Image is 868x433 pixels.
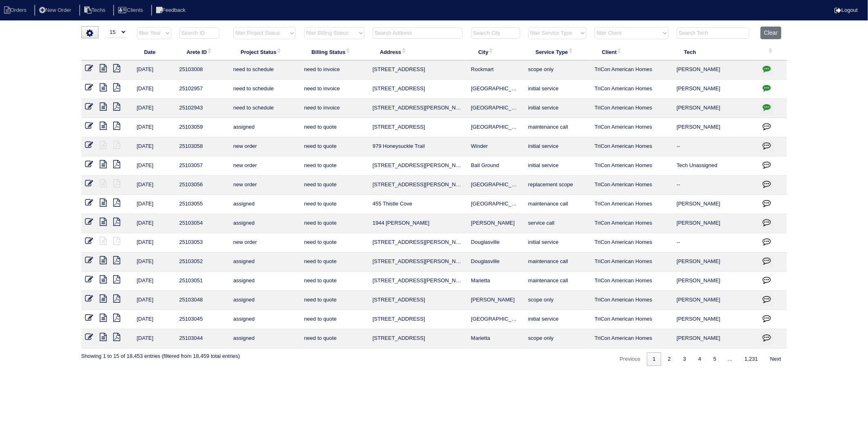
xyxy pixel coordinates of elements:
[369,176,467,195] td: [STREET_ADDRESS][PERSON_NAME]
[229,80,300,99] td: need to schedule
[673,60,756,80] td: [PERSON_NAME]
[175,329,229,348] td: 25103044
[133,176,175,195] td: [DATE]
[591,43,673,60] th: Client: activate to sort column ascending
[591,118,673,137] td: TriCon American Homes
[834,7,858,13] a: Logout
[524,195,591,214] td: maintenance call
[229,272,300,291] td: assigned
[369,310,467,329] td: [STREET_ADDRESS]
[524,310,591,329] td: initial service
[678,353,692,366] a: 3
[467,137,524,156] td: Winder
[229,118,300,137] td: assigned
[300,99,368,118] td: need to invoice
[300,43,368,60] th: Billing Status: activate to sort column ascending
[673,214,756,233] td: [PERSON_NAME]
[175,195,229,214] td: 25103055
[673,43,756,60] th: Tech
[300,252,368,272] td: need to quote
[229,310,300,329] td: assigned
[113,7,150,13] a: Clients
[673,118,756,137] td: [PERSON_NAME]
[300,233,368,252] td: need to quote
[369,137,467,156] td: 979 Honeysuckle Trail
[756,43,787,60] th: : activate to sort column ascending
[524,233,591,252] td: initial service
[591,272,673,291] td: TriCon American Homes
[369,156,467,176] td: [STREET_ADDRESS][PERSON_NAME]
[133,156,175,176] td: [DATE]
[300,310,368,329] td: need to quote
[524,272,591,291] td: maintenance call
[373,27,463,39] input: Search Address
[369,272,467,291] td: [STREET_ADDRESS][PERSON_NAME]
[300,118,368,137] td: need to quote
[369,233,467,252] td: [STREET_ADDRESS][PERSON_NAME]
[229,329,300,348] td: assigned
[467,252,524,272] td: Douglasville
[151,5,192,16] li: Feedback
[673,195,756,214] td: [PERSON_NAME]
[300,291,368,310] td: need to quote
[524,329,591,348] td: scope only
[300,60,368,80] td: need to invoice
[673,252,756,272] td: [PERSON_NAME]
[229,214,300,233] td: assigned
[591,233,673,252] td: TriCon American Homes
[229,195,300,214] td: assigned
[591,137,673,156] td: TriCon American Homes
[761,27,781,39] button: Clear
[524,60,591,80] td: scope only
[81,348,240,360] div: Showing 1 to 15 of 18,453 entries (filtered from 18,459 total entries)
[369,60,467,80] td: [STREET_ADDRESS]
[175,233,229,252] td: 25103053
[591,214,673,233] td: TriCon American Homes
[524,99,591,118] td: initial service
[175,310,229,329] td: 25103045
[524,43,591,60] th: Service Type: activate to sort column ascending
[300,272,368,291] td: need to quote
[175,43,229,60] th: Arete ID: activate to sort column ascending
[175,137,229,156] td: 25103058
[467,60,524,80] td: Rockmart
[229,60,300,80] td: need to schedule
[175,252,229,272] td: 25103052
[133,310,175,329] td: [DATE]
[175,99,229,118] td: 25102943
[467,310,524,329] td: [GEOGRAPHIC_DATA]
[673,291,756,310] td: [PERSON_NAME]
[467,272,524,291] td: Marietta
[229,43,300,60] th: Project Status: activate to sort column ascending
[467,80,524,99] td: [GEOGRAPHIC_DATA]
[591,60,673,80] td: TriCon American Homes
[369,291,467,310] td: [STREET_ADDRESS]
[524,156,591,176] td: initial service
[591,252,673,272] td: TriCon American Homes
[647,353,661,366] a: 1
[673,310,756,329] td: [PERSON_NAME]
[673,176,756,195] td: --
[524,291,591,310] td: scope only
[369,252,467,272] td: [STREET_ADDRESS][PERSON_NAME]
[673,156,756,176] td: Tech Unassigned
[591,291,673,310] td: TriCon American Homes
[591,156,673,176] td: TriCon American Homes
[467,118,524,137] td: [GEOGRAPHIC_DATA]
[229,137,300,156] td: new order
[300,80,368,99] td: need to invoice
[524,80,591,99] td: initial service
[471,27,520,39] input: Search City
[133,137,175,156] td: [DATE]
[614,353,646,366] a: Previous
[677,27,749,39] input: Search Tech
[591,80,673,99] td: TriCon American Homes
[467,99,524,118] td: [GEOGRAPHIC_DATA]
[133,329,175,348] td: [DATE]
[662,353,676,366] a: 2
[175,176,229,195] td: 25103056
[524,137,591,156] td: initial service
[175,60,229,80] td: 25103008
[229,99,300,118] td: need to schedule
[175,272,229,291] td: 25103051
